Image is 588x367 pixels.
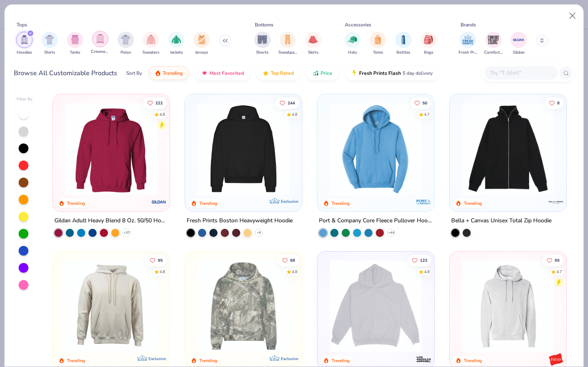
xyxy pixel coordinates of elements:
div: 4.7 [556,269,562,275]
button: filter button [345,32,361,56]
img: Skirts Image [308,35,318,44]
button: filter button [459,32,477,56]
img: Gildan logo [151,194,167,210]
span: Crewnecks [91,49,110,55]
button: Like [545,97,564,109]
div: 4.8 [292,111,297,117]
button: filter button [510,32,527,56]
button: filter button [305,32,321,56]
img: 28bc0d45-805b-48d6-b7de-c789025e6b70 [193,260,294,352]
button: filter button [484,32,503,56]
img: Port & Company logo [416,194,432,210]
button: Like [410,97,431,109]
span: Fresh Prints [459,50,477,56]
div: 4.7 [424,111,430,117]
span: Sweaters [142,50,159,56]
div: 4.8 [159,111,165,117]
button: filter button [16,32,32,56]
span: + 9 [257,230,261,235]
span: Bags [424,50,433,56]
img: 6531d6c5-84f2-4e2d-81e4-76e2114e47c4 [325,260,426,352]
button: Price [306,66,338,80]
button: filter button [118,32,134,56]
img: Hoodies Image [20,35,29,44]
button: filter button [168,32,185,56]
span: Comfort Colors [484,50,503,56]
span: Skirts [308,50,319,56]
input: Try "T-Shirt" [489,68,552,78]
button: filter button [395,32,411,56]
span: Fresh Prints Flash [359,70,401,76]
img: Fresh Prints Image [462,34,474,46]
div: filter for Crewnecks [91,31,110,55]
span: 222 [155,101,163,105]
button: Fresh Prints Flash5 day delivery [345,66,439,80]
span: Hoodies [17,50,32,56]
span: Jerseys [195,50,208,56]
img: Crewnecks Image [96,34,105,43]
span: Most Favorited [209,70,244,76]
span: Bottles [396,50,410,56]
img: 1593a31c-dba5-4ff5-97bf-ef7c6ca295f9 [325,102,426,195]
button: filter button [142,32,159,56]
img: 8f478216-4029-45fd-9955-0c7f7b28c4ae [61,260,162,352]
div: filter for Polos [118,32,134,56]
span: Jackets [170,50,183,56]
span: Sweatpants [278,50,297,56]
img: Tanks Image [71,35,80,44]
img: Bella + Canvas logo [548,194,564,210]
div: filter for Shorts [254,32,271,56]
img: Jackets Image [172,35,181,44]
button: Like [146,254,167,266]
button: filter button [370,32,386,56]
button: Like [543,254,564,266]
button: Like [278,254,299,266]
span: 65 [555,258,560,262]
div: filter for Jerseys [194,32,210,56]
div: Bella + Canvas Unisex Total Zip Hoodie [451,216,551,226]
div: Sort By [126,69,142,77]
img: Shirts Image [45,35,54,44]
div: filter for Sweaters [142,32,159,56]
img: Jerseys Image [197,35,206,44]
button: Like [276,97,299,109]
button: filter button [278,32,297,56]
div: Fresh Prints Boston Heavyweight Hoodie [187,216,293,226]
img: Sweatpants Image [283,35,292,44]
span: Polos [121,50,131,56]
img: Bottles Image [399,35,408,44]
span: Gildan [513,50,525,56]
div: 4.8 [159,269,165,275]
div: Tops [17,21,27,28]
img: Bags Image [424,35,433,44]
img: most_fav.gif [201,70,208,76]
div: Port & Company Core Fleece Pullover Hooded Sweatshirt [319,216,433,226]
button: Top Rated [256,66,300,80]
img: b1a53f37-890a-4b9a-8962-a1b7c70e022e [458,102,558,195]
div: filter for Jackets [168,32,185,56]
div: Gildan Adult Heavy Blend 8 Oz. 50/50 Hooded Sweatshirt [54,216,168,226]
span: Exclusive [281,356,298,361]
button: Trending [149,66,189,80]
div: filter for Hats [345,32,361,56]
button: Most Favorited [195,66,250,80]
div: filter for Shirts [41,32,58,56]
span: 244 [288,101,295,105]
div: filter for Fresh Prints [459,32,477,56]
div: Filter By [17,96,33,102]
span: Tanks [70,50,80,56]
span: Trending [163,70,183,76]
span: Shorts [256,50,269,56]
span: + 44 [388,230,394,235]
div: filter for Gildan [510,32,527,56]
span: Top Rated [271,70,294,76]
button: filter button [41,32,58,56]
img: 01756b78-01f6-4cc6-8d8a-3c30c1a0c8ac [61,102,162,195]
button: Close [565,8,580,24]
button: filter button [91,32,110,56]
button: Like [143,97,167,109]
img: flash.gif [351,70,358,76]
div: filter for Comfort Colors [484,32,503,56]
span: 50 [422,101,427,105]
span: Shirts [44,50,55,56]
